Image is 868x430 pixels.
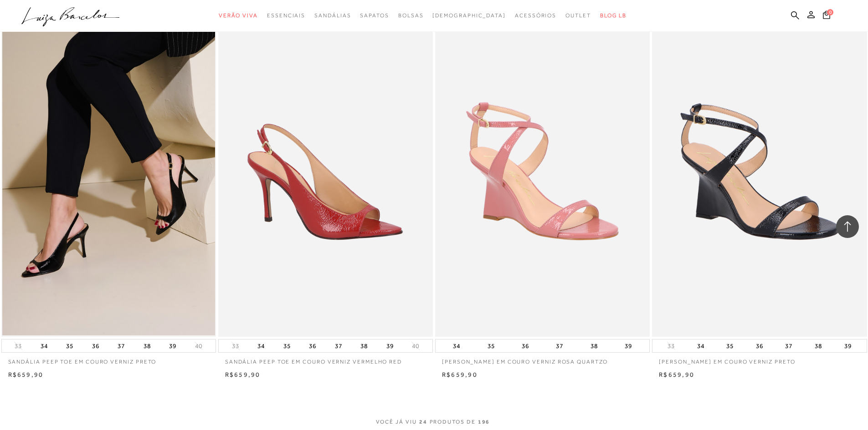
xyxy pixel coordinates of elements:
[782,339,795,352] button: 37
[219,16,432,335] a: SANDÁLIA PEEP TOE EM COURO VERNIZ VERMELHO RED SANDÁLIA PEEP TOE EM COURO VERNIZ VERMELHO RED
[653,16,866,335] img: SANDÁLIA ANABELA EM COURO VERNIZ PRETO
[565,7,591,24] a: categoryNavScreenReaderText
[432,12,506,19] span: [DEMOGRAPHIC_DATA]
[225,371,261,378] span: R$659,90
[409,342,422,350] button: 40
[332,339,345,352] button: 37
[694,339,707,352] button: 34
[432,7,506,24] a: noSubCategoriesText
[600,7,627,24] a: BLOG LB
[218,353,433,366] a: SANDÁLIA PEEP TOE EM COURO VERNIZ VERMELHO RED
[384,339,396,352] button: 39
[38,339,51,352] button: 34
[653,16,866,335] a: SANDÁLIA ANABELA EM COURO VERNIZ PRETO SANDÁLIA ANABELA EM COURO VERNIZ PRETO
[115,339,128,352] button: 37
[419,419,427,425] span: 24
[622,339,635,352] button: 39
[812,339,825,352] button: 38
[360,12,389,19] span: Sapatos
[8,371,44,378] span: R$659,90
[659,371,694,378] span: R$659,90
[1,353,216,366] a: SANDÁLIA PEEP TOE EM COURO VERNIZ PRETO
[360,7,389,24] a: categoryNavScreenReaderText
[665,342,678,350] button: 33
[255,339,267,352] button: 34
[63,339,76,352] button: 35
[2,16,215,335] img: SANDÁLIA PEEP TOE EM COURO VERNIZ PRETO
[478,419,490,425] span: 196
[842,339,854,352] button: 39
[2,16,215,335] a: SANDÁLIA PEEP TOE EM COURO VERNIZ PRETO SANDÁLIA PEEP TOE EM COURO VERNIZ PRETO
[306,339,319,352] button: 36
[450,339,463,352] button: 34
[166,339,179,352] button: 39
[436,16,649,335] a: SANDÁLIA ANABELA EM COURO VERNIZ ROSA QUARTZO SANDÁLIA ANABELA EM COURO VERNIZ ROSA QUARTZO
[398,7,424,24] a: categoryNavScreenReaderText
[267,12,305,19] span: Essenciais
[219,7,258,24] a: categoryNavScreenReaderText
[652,353,867,366] a: [PERSON_NAME] EM COURO VERNIZ PRETO
[219,16,432,335] img: SANDÁLIA PEEP TOE EM COURO VERNIZ VERMELHO RED
[565,12,591,19] span: Outlet
[398,12,424,19] span: Bolsas
[515,12,556,19] span: Acessórios
[89,339,102,352] button: 36
[436,16,649,335] img: SANDÁLIA ANABELA EM COURO VERNIZ ROSA QUARTZO
[820,10,833,22] button: 0
[519,339,532,352] button: 36
[229,342,242,350] button: 33
[192,342,205,350] button: 40
[435,353,650,366] a: [PERSON_NAME] EM COURO VERNIZ ROSA QUARTZO
[281,339,293,352] button: 35
[358,339,370,352] button: 38
[600,12,627,19] span: BLOG LB
[588,339,601,352] button: 38
[485,339,498,352] button: 35
[219,12,258,19] span: Verão Viva
[267,7,305,24] a: categoryNavScreenReaderText
[753,339,766,352] button: 36
[553,339,566,352] button: 37
[12,342,25,350] button: 33
[827,9,833,15] span: 0
[141,339,154,352] button: 38
[515,7,556,24] a: categoryNavScreenReaderText
[724,339,736,352] button: 35
[376,419,493,425] span: VOCÊ JÁ VIU PRODUTOS DE
[442,371,478,378] span: R$659,90
[314,12,351,19] span: Sandálias
[314,7,351,24] a: categoryNavScreenReaderText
